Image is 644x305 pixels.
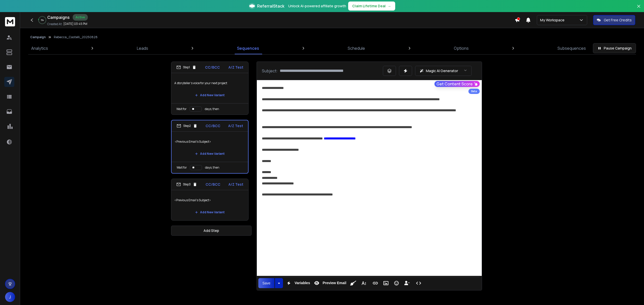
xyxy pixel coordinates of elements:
[415,66,472,76] button: Magic AI Generator
[635,3,642,15] button: Close banner
[371,278,380,288] button: Insert Link (⌘K)
[348,2,395,11] button: Claim Lifetime Deal→
[359,278,369,288] button: More Text
[205,107,219,111] p: days, then
[177,124,197,128] div: Step 2
[176,65,196,70] div: Step 1
[388,4,391,9] span: →
[554,42,589,54] a: Subsequences
[258,278,274,288] button: Save
[5,292,15,302] button: J
[237,45,259,51] p: Sequences
[206,182,220,187] p: CC/BCC
[593,15,635,25] button: Get Free Credits
[392,278,401,288] button: Emoticons
[137,45,148,51] p: Leads
[205,166,219,170] p: days, then
[176,107,187,111] p: Wait for
[191,207,229,217] button: Add New Variant
[312,278,347,288] button: Preview Email
[434,81,480,87] button: Get Content Score
[557,45,586,51] p: Subsequences
[175,135,245,149] p: <Previous Email's Subject>
[540,18,567,23] p: My Workspace
[171,179,249,221] li: Step3CC/BCCA/Z Test<Previous Email's Subject>Add New Variant
[234,42,262,54] a: Sequences
[228,123,243,128] p: A/Z Test
[348,45,365,51] p: Schedule
[348,278,358,288] button: Clean HTML
[345,42,368,54] a: Schedule
[228,65,243,70] p: A/Z Test
[73,14,88,21] div: Active
[47,22,62,26] p: Created At:
[206,123,220,128] p: CC/BCC
[604,18,632,23] p: Get Free Credits
[191,149,229,159] button: Add New Variant
[468,89,480,94] div: Beta
[31,45,48,51] p: Analytics
[191,90,229,100] button: Add New Variant
[134,42,151,54] a: Leads
[284,278,311,288] button: Variables
[321,281,347,285] span: Preview Email
[288,4,346,9] p: Unlock AI-powered affiliate growth
[426,68,458,73] p: Magic AI Generator
[451,42,472,54] a: Options
[177,166,187,170] p: Wait for
[593,43,636,53] button: Pause Campaign
[294,281,311,285] span: Variables
[454,45,469,51] p: Options
[63,22,87,26] p: [DATE] 03:45 PM
[171,120,249,174] li: Step2CC/BCCA/Z Test<Previous Email's Subject>Add New VariantWait fordays, then
[257,3,284,9] span: ReferralStack
[171,226,252,236] button: Add Step
[402,278,412,288] button: Insert Unsubscribe Link
[47,14,70,20] h1: Campaigns
[174,76,245,90] p: A storyteller's voice for your next project
[414,278,423,288] button: Code View
[41,19,44,22] p: 5 %
[54,35,98,39] p: Rebecca_Castelli_20250828
[228,182,243,187] p: A/Z Test
[30,35,46,39] button: Campaign
[205,65,220,70] p: CC/BCC
[28,42,51,54] a: Analytics
[174,193,245,207] p: <Previous Email's Subject>
[262,68,278,74] p: Subject:
[171,62,249,115] li: Step1CC/BCCA/Z TestA storyteller's voice for your next projectAdd New VariantWait fordays, then
[381,278,391,288] button: Insert Image (⌘P)
[176,182,197,187] div: Step 3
